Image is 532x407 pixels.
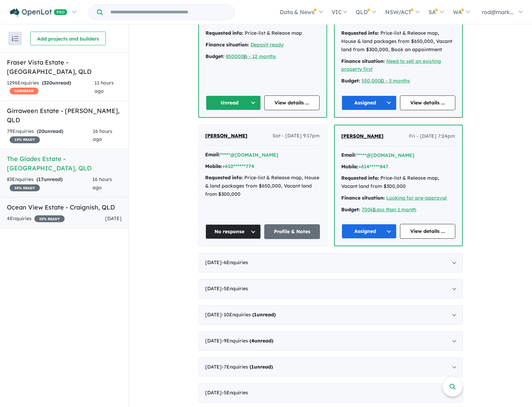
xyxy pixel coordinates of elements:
div: | [342,206,455,214]
strong: Finance situation: [206,42,250,48]
span: - 5 Enquir ies [222,285,248,292]
a: 850000 [226,53,244,59]
div: [DATE] [198,383,463,403]
span: Fri - [DATE] 7:24pm [409,132,455,140]
strong: ( unread) [250,364,273,370]
span: 11 hours ago [95,80,114,94]
span: [DATE] [105,215,122,222]
button: Assigned [342,95,397,110]
div: 1296 Enquir ies [7,79,95,95]
strong: ( unread) [42,80,71,86]
div: Price-list & Release map, House & land packages from $650,000, Vacant land from $300,000 [206,174,320,198]
a: View details ... [264,95,320,110]
img: sort.svg [12,36,19,41]
strong: Email: [342,152,356,158]
span: rod@mark... [482,9,514,15]
span: 35 % READY [34,215,65,222]
div: 4 Enquir ies [7,215,65,223]
div: [DATE] [198,253,463,272]
div: [DATE] [198,331,463,351]
div: 79 Enquir ies [7,127,93,144]
span: 20 [38,128,44,134]
span: Sat - [DATE] 9:17pm [273,132,320,140]
div: [DATE] [198,279,463,298]
strong: Budget: [342,206,361,213]
span: - 5 Enquir ies [222,389,248,396]
strong: Requested info: [206,174,243,181]
h5: The Glades Estate - [GEOGRAPHIC_DATA] , QLD [7,154,122,173]
strong: Finance situation: [342,58,385,64]
a: View details ... [400,95,455,110]
strong: Mobile: [342,163,359,170]
div: | [206,53,320,61]
a: Looking for pre-approval [387,195,447,201]
span: 4 [252,338,255,344]
h5: Fraser Vista Estate - [GEOGRAPHIC_DATA] , QLD [7,58,122,76]
span: CASHBACK [10,88,38,94]
h5: Girraween Estate - [PERSON_NAME] , QLD [7,106,122,125]
a: 550,000 [362,78,381,84]
strong: ( unread) [250,338,274,344]
div: Price-list & Release map, House & land packages from $650,000, Vacant land from $300,000, Book an... [342,29,455,54]
span: 16 hours ago [92,176,112,191]
strong: Requested info: [342,30,379,36]
a: View details ... [400,224,455,239]
button: Assigned [342,224,397,239]
a: 700k [362,206,374,213]
div: Price-list & Release map, Vacant land from $300,000 [342,174,455,191]
strong: Requested info: [342,175,379,181]
span: 35 % READY [10,184,40,191]
div: | [342,77,455,85]
button: No response [206,224,261,239]
span: 15 % READY [10,136,40,143]
a: Less than 1 month [375,206,417,213]
input: Try estate name, suburb, builder or developer [104,5,233,20]
span: - 7 Enquir ies [222,364,273,370]
a: Need to sell an existing property first [342,58,441,72]
strong: ( unread) [36,176,63,182]
strong: Mobile: [206,163,223,169]
span: [PERSON_NAME] [206,133,248,139]
div: [DATE] [198,358,463,377]
span: - 10 Enquir ies [222,312,276,318]
span: 320 [44,80,52,86]
button: Add projects and builders [30,32,106,45]
strong: Budget: [342,78,361,84]
a: Profile & Notes [264,224,320,239]
span: 1 [252,364,254,370]
strong: Email: [206,151,220,158]
h5: Ocean View Estate - Craignish , QLD [7,203,122,212]
strong: ( unread) [253,312,276,318]
span: - 6 Enquir ies [222,259,248,265]
div: Price-list & Release map [206,29,320,37]
div: 83 Enquir ies [7,176,92,192]
a: 6 - 12 months [245,53,276,59]
strong: Budget: [206,53,225,59]
a: 1 - 3 months [382,78,410,84]
span: 17 [38,176,44,182]
strong: Finance situation: [342,195,385,201]
a: [PERSON_NAME] [206,132,248,140]
strong: ( unread) [37,128,63,134]
img: Openlot PRO Logo White [10,8,67,17]
a: Deposit ready [251,42,284,48]
button: Unread [206,95,261,110]
span: - 9 Enquir ies [222,338,274,344]
span: [PERSON_NAME] [342,133,384,139]
span: 1 [254,312,257,318]
a: [PERSON_NAME] [342,132,384,140]
span: 16 hours ago [93,128,112,143]
strong: Requested info: [206,30,244,36]
div: [DATE] [198,305,463,325]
